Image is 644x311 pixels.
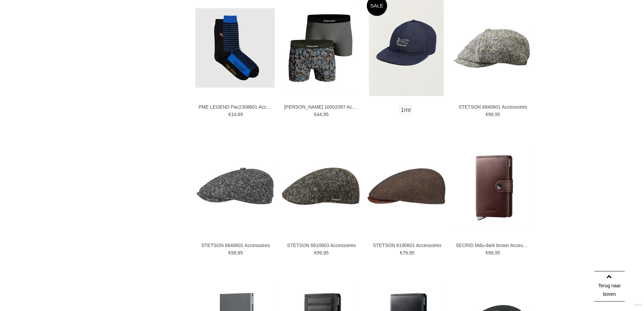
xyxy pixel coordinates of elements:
[456,104,530,110] a: STETSON 6840601 Accessoires
[495,112,500,117] span: 95
[486,250,488,256] span: €
[195,167,275,205] img: STETSON 6640601 Accessoires
[456,242,530,248] a: SECRID Mdu-dark brown Accessoires
[317,112,322,117] span: 44
[323,112,329,117] span: 95
[400,106,412,115] a: 1mt
[409,250,414,256] span: 95
[452,147,532,226] img: SECRID Mdu-dark brown Accessoires
[317,250,322,256] span: 99
[634,301,642,309] a: Divide
[231,112,236,117] span: 14
[236,250,238,256] span: ,
[238,112,243,117] span: 99
[594,271,625,302] a: Terug naar boven
[403,250,408,256] span: 79
[488,250,494,256] span: 99
[400,250,403,256] span: €
[198,242,273,248] a: STETSON 6640601 Accessoires
[195,8,275,88] img: PME LEGEND Pac2308601 Accessoires
[486,112,488,117] span: €
[370,242,444,248] a: STETSON 6190801 Accessoires
[238,250,243,256] span: 95
[367,168,446,205] img: STETSON 6190801 Accessoires
[284,242,359,248] a: STETSON 6610603 Accessoires
[198,104,273,110] a: PME LEGEND Pac2308601 Accessoires
[314,250,317,256] span: €
[322,250,324,256] span: ,
[452,27,532,69] img: STETSON 6840601 Accessoires
[494,250,495,256] span: ,
[284,104,359,110] a: [PERSON_NAME] 10002097 Accessoires
[229,112,231,117] span: €
[322,112,324,117] span: ,
[495,250,500,256] span: 95
[229,250,231,256] span: €
[408,250,409,256] span: ,
[488,112,494,117] span: 99
[231,250,236,256] span: 99
[236,112,238,117] span: ,
[494,112,495,117] span: ,
[323,250,329,256] span: 95
[281,167,360,206] img: STETSON 6610603 Accessoires
[314,112,317,117] span: €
